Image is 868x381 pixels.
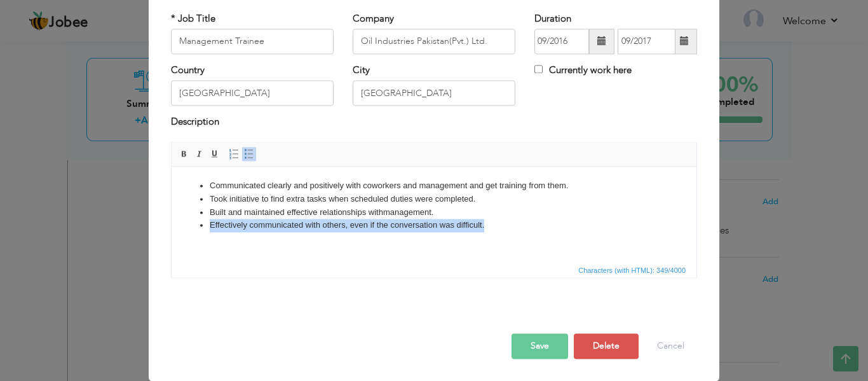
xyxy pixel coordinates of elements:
a: Italic [193,147,207,161]
div: Statistics [576,265,689,276]
input: Present [618,29,675,54]
input: Currently work here [534,65,543,73]
a: Insert/Remove Numbered List [227,147,241,161]
button: Cancel [644,333,697,359]
label: Duration [534,12,571,25]
input: From [534,29,589,54]
a: Underline [208,147,222,161]
a: Insert/Remove Bulleted List [242,147,256,161]
iframe: Rich Text Editor, workEditor [172,167,696,262]
span: Characters (with HTML): 349/4000 [576,265,688,276]
label: Currently work here [534,64,632,77]
label: Company [353,12,394,25]
a: Bold [177,147,191,161]
label: City [353,64,370,77]
button: Save [512,333,568,359]
button: Delete [574,333,639,359]
label: Description [171,116,219,129]
label: Country [171,64,205,77]
label: * Job Title [171,12,215,25]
